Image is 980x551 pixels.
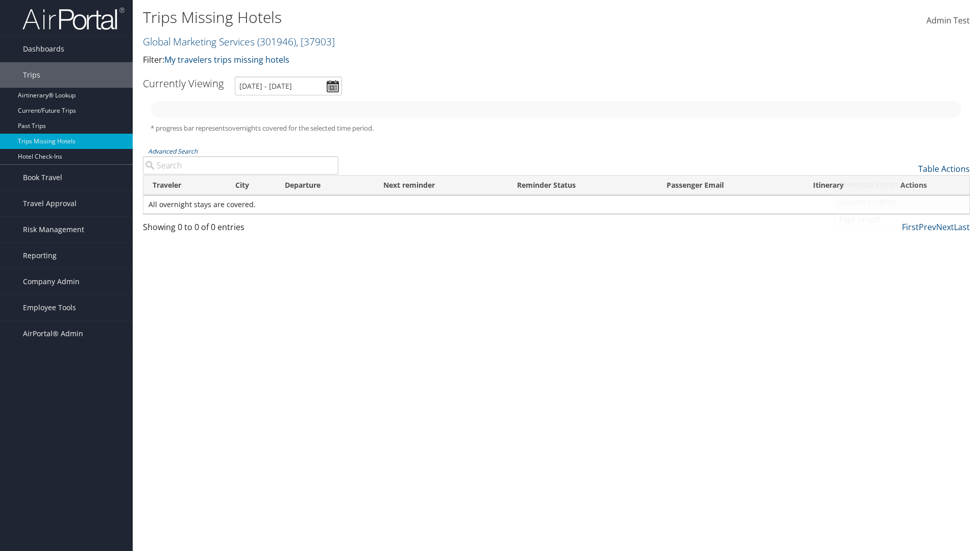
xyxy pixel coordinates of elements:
[23,165,62,190] span: Book Travel
[835,193,969,211] a: Column Visibility
[23,269,80,294] span: Company Admin
[23,295,76,320] span: Employee Tools
[835,176,969,193] a: Download Report
[23,217,84,242] span: Risk Management
[23,321,83,346] span: AirPortal® Admin
[22,7,125,31] img: airportal-logo.png
[23,243,57,268] span: Reporting
[23,36,64,62] span: Dashboards
[835,211,969,228] a: Page Length
[23,191,77,216] span: Travel Approval
[23,62,40,88] span: Trips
